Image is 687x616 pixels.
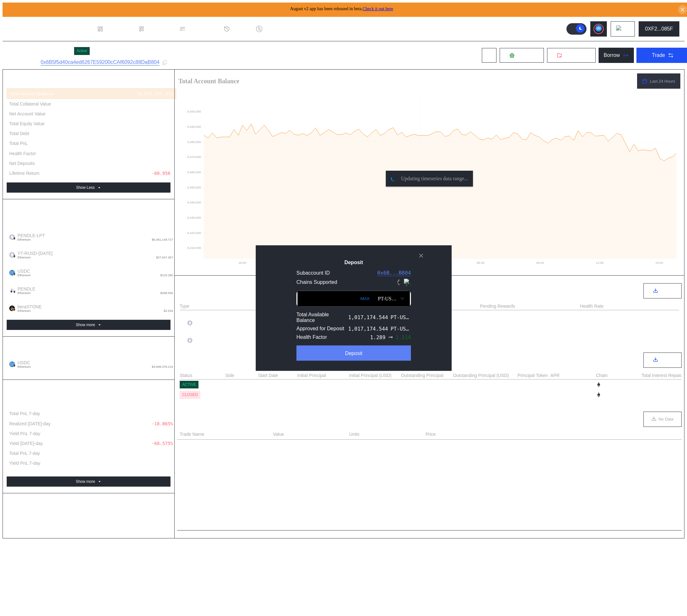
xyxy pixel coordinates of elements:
img: svg+xml,%3c [13,272,16,276]
span: Export [660,289,672,293]
span: Withdraw [565,52,586,58]
div: USDC [517,381,549,388]
img: open token selector [400,297,404,300]
span: 1.289 [370,334,385,340]
div: 4,000,000.000 [401,382,436,387]
div: 2,636,605.793 [138,233,173,238]
code: 0x6B...B804 [377,270,411,276]
div: Outstanding Principal (USD) [453,373,517,378]
img: svg+xml,%3c [596,392,601,397]
text: 6,500,000 [187,110,201,113]
div: APR [551,373,595,378]
span: Ethereum [17,365,31,368]
div: Net Deposits [9,161,35,166]
div: PT-USDe-[DATE] [391,325,411,332]
div: Pendle YT rUSD 30102025 MAINNET [180,311,279,318]
div: PT-USDe-[DATE] [391,314,411,320]
img: usdc.png [9,361,15,367]
span: $6,461,149.727 [152,238,173,241]
h2: Deposit [266,260,441,265]
text: 15:00 [655,261,663,264]
div: Pending Rewards [480,304,515,309]
div: Borrow [604,52,620,58]
text: 12:00 [596,261,604,264]
div: 91,616.439 [642,382,668,387]
img: usdc.png [9,270,15,276]
span: Ethereum [17,256,52,259]
div: Account Summary [7,76,170,88]
div: Initial Principal (USD) [349,373,400,378]
div: 3,999,196.000 [349,382,384,387]
div: 3,835.617 [642,392,666,397]
text: 09:00 [536,261,544,264]
div: Loan Book [147,26,172,32]
div: Total Account Balance [10,91,53,97]
div: Total PnL 7-day [9,450,40,456]
span: Ethereum [17,309,42,312]
div: OTC Positions [180,415,221,423]
div: Chains Supported [296,279,337,285]
span: 1.514 [396,334,411,340]
img: empty-token.png [187,338,192,343]
div: 6,333,522.858 [138,161,173,166]
div: CLOSED [182,393,198,397]
div: Pendle LP rUSD 30102025 MAINNET [180,329,279,335]
div: 3,999,378.219 [138,131,173,136]
img: svg+xml,%3c [596,382,601,387]
div: -79,399.808 [143,431,173,436]
span: PENDLE-LPT [15,233,45,241]
span: USDC [15,269,31,277]
div: 4,000,000.000 [138,360,173,366]
img: svg+xml,%3c [13,364,16,367]
div: 1,017,174.544 [348,325,388,332]
div: Permissions [188,26,216,32]
text: 6,420,000 [187,231,201,235]
div: YT-RUSD-[DATE] [187,320,230,326]
div: Show more [76,479,95,484]
img: svg+xml,%3c [13,237,16,240]
div: 1,017,174.544 [348,314,388,320]
div: Ethereum [596,392,622,398]
div: Show more [76,323,95,327]
button: MAX [358,291,371,306]
div: Outstanding Principal [401,373,452,378]
span: $2.534 [164,309,173,312]
span: Export [660,358,672,362]
div: -21,383.498 [143,411,173,416]
div: 10.000% [551,391,595,399]
div: Status [180,373,224,378]
div: 4,000,000.000 [297,382,332,387]
div: Lifetime Return [9,170,39,176]
div: -3,860,668.825 [135,140,173,146]
div: Ergonia Position [8,45,72,57]
text: 6,470,000 [187,155,201,159]
span: $27,547.367 [156,256,173,259]
div: 133.300 [154,269,173,274]
div: Yield PnL 7-day [9,431,40,436]
img: chain logo [616,25,623,32]
div: Type [180,304,189,309]
span: $3,999,378.219 [152,365,173,368]
span: USDC [15,360,31,368]
img: svg+xml,%3c [13,308,16,311]
img: chain logo [396,278,403,285]
span: Ethereum [17,274,31,277]
div: Account Balance [7,206,170,218]
a: 0x6B...B804 [377,270,411,276]
img: svg+xml,%3c [13,255,16,258]
button: Deposit [296,345,411,360]
span: YT-RUSD-[DATE] [15,251,52,259]
img: empty-token.png [9,234,15,240]
div: Ethereum [596,382,622,387]
text: 6,440,000 [187,201,201,204]
div: 6,472,357.373 [138,91,173,97]
span: $398.556 [160,291,173,295]
div: Deposit [345,350,362,356]
div: 5,152,519.898 [138,101,173,107]
div: Health Factor [9,151,36,156]
span: Deposit [517,52,534,58]
span: August v2 app has been released in beta. [290,6,393,11]
span: Price [426,431,436,438]
div: Total Equity Value [9,121,45,127]
div: Health Factor [296,334,327,340]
